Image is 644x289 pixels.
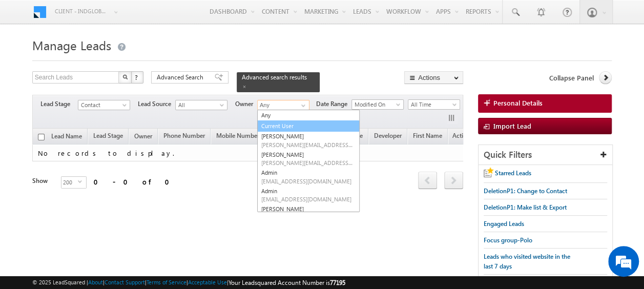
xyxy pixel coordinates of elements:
span: prev [418,172,437,189]
span: All Time [408,100,457,109]
a: Contact [78,100,130,110]
span: [PERSON_NAME][EMAIL_ADDRESS][DOMAIN_NAME] [261,141,354,149]
span: [PERSON_NAME][EMAIL_ADDRESS][DOMAIN_NAME] [261,159,354,167]
span: Collapse Panel [549,73,594,82]
a: Personal Details [478,94,612,113]
textarea: Type your message and hit 'Enter' [13,95,187,213]
span: Manage Leads [32,37,111,53]
a: Acceptable Use [188,279,227,285]
a: [PERSON_NAME] [258,204,359,222]
span: © 2025 LeadSquared | | | | | [32,278,345,287]
a: Admin [258,168,359,186]
span: Import Lead [493,121,531,130]
span: Owner [134,132,152,140]
a: All Time [408,99,460,110]
div: 0 - 0 of 0 [94,176,176,188]
div: Show [32,176,53,185]
span: DeletionP1: Make list & Export [484,203,567,211]
a: Contact Support [105,279,145,285]
em: Start Chat [139,221,186,235]
a: About [88,279,103,285]
a: Mobile Number [211,130,264,143]
a: prev [418,173,437,189]
div: Quick Filters [479,145,612,165]
a: Terms of Service [147,279,186,285]
span: Lead Stage [40,99,78,109]
span: Advanced search results [242,73,307,81]
a: All [175,100,227,110]
div: Minimize live chat window [168,5,193,30]
span: select [78,179,86,184]
span: Date Range [316,99,351,109]
a: Lead Stage [88,130,128,143]
span: Mobile Number [216,132,259,139]
span: Advanced Search [157,73,206,82]
span: Actions [448,130,473,143]
span: [EMAIL_ADDRESS][DOMAIN_NAME] [261,177,354,185]
span: All [176,100,224,110]
a: First Name [408,130,447,143]
input: Type to Search [257,100,309,110]
td: No records to display. [32,144,484,161]
span: First Name [413,132,442,139]
span: Leads who visited website in the last 7 days [484,253,570,270]
input: Check all records [38,134,45,140]
button: ? [131,71,143,84]
span: Lead Stage [93,132,123,139]
a: Show All Items [296,100,308,111]
span: next [444,172,463,189]
span: Focus group-Polo [484,236,532,244]
span: 77195 [330,279,345,286]
span: Contact [78,100,127,110]
a: next [444,173,463,189]
div: Chat with us now [53,54,172,67]
span: Client - indglobal2 (77195) [55,6,109,16]
span: Developer [374,132,402,139]
a: Developer [369,130,407,143]
a: [PERSON_NAME] [258,131,359,150]
a: Modified On [351,99,404,110]
img: d_60004797649_company_0_60004797649 [17,54,43,67]
span: Your Leadsquared Account Number is [228,279,345,286]
span: Owner [235,99,257,109]
span: ? [135,73,139,81]
button: Actions [404,71,463,84]
a: Lead Name [46,131,87,144]
img: Search [122,74,128,79]
a: Current User [257,120,360,132]
a: Any [258,110,359,121]
span: Starred Leads [495,169,531,177]
span: Phone Number [163,132,205,139]
span: [EMAIL_ADDRESS][DOMAIN_NAME] [261,195,354,203]
a: [PERSON_NAME] [258,150,359,168]
span: DeletionP1: Change to Contact [484,187,567,195]
span: 200 [61,177,78,188]
span: Lead Source [138,99,175,109]
a: Phone Number [158,130,210,143]
span: Personal Details [493,98,543,108]
span: Engaged Leads [484,220,524,228]
a: Admin [258,186,359,204]
span: Modified On [352,100,401,109]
